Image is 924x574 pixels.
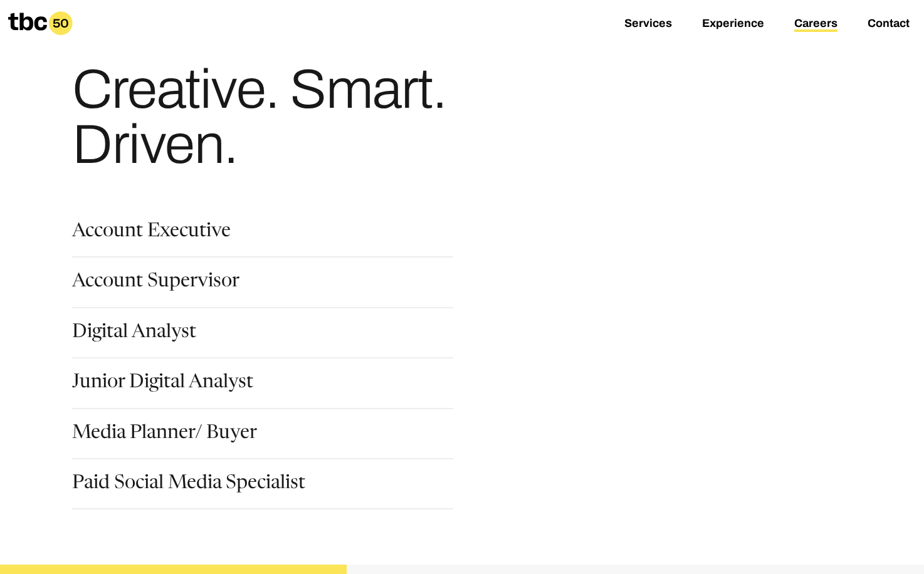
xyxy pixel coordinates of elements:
[794,17,837,32] a: Careers
[72,323,196,345] a: Digital Analyst
[72,273,239,294] a: Account Supervisor
[72,474,305,496] a: Paid Social Media Specialist
[72,222,231,244] a: Account Executive
[624,17,672,32] a: Services
[72,62,554,172] h1: Creative. Smart. Driven.
[868,17,910,32] a: Contact
[72,424,257,446] a: Media Planner/ Buyer
[72,373,253,395] a: Junior Digital Analyst
[702,17,764,32] a: Experience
